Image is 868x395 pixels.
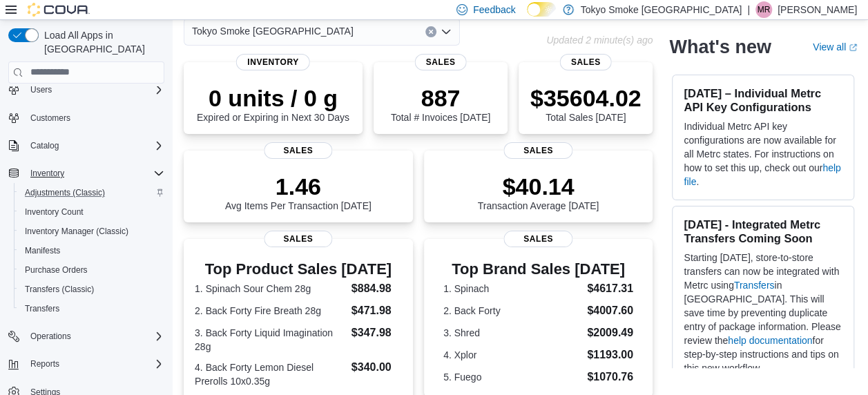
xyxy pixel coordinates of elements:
button: Customers [3,108,170,128]
h3: Top Brand Sales [DATE] [443,261,633,278]
span: Dark Mode [527,17,528,17]
div: Expired or Expiring in Next 30 Days [197,84,349,123]
p: [PERSON_NAME] [778,1,857,18]
span: Transfers [19,300,164,317]
dt: 1. Spinach [443,282,581,296]
dt: 4. Xplor [443,348,581,362]
span: Sales [560,54,612,70]
a: Inventory Manager (Classic) [19,223,134,240]
p: | [747,1,750,18]
span: Transfers [25,303,59,314]
dd: $884.98 [351,280,402,297]
a: Purchase Orders [19,262,93,278]
span: Operations [25,328,164,345]
div: Total # Invoices [DATE] [391,84,490,123]
dt: 2. Back Forty Fire Breath 28g [195,304,346,318]
svg: External link [849,44,857,52]
dd: $2009.49 [587,325,633,341]
div: Mariana Reimer [755,1,772,18]
button: Inventory [3,164,170,183]
p: $35604.02 [530,84,642,112]
span: Purchase Orders [25,264,88,276]
div: Total Sales [DATE] [530,84,642,123]
button: Manifests [14,241,170,260]
a: View allExternal link [813,41,857,52]
span: Feedback [473,3,515,17]
span: MR [758,1,771,18]
span: Operations [30,331,71,342]
h3: [DATE] - Integrated Metrc Transfers Coming Soon [684,218,842,245]
span: Customers [25,109,164,126]
a: Adjustments (Classic) [19,184,110,201]
button: Operations [25,328,77,345]
span: Reports [30,358,59,369]
span: Customers [30,113,70,124]
span: Manifests [19,242,164,259]
dd: $347.98 [351,325,402,341]
input: Dark Mode [527,2,556,17]
span: Transfers (Classic) [19,281,164,298]
a: Manifests [19,242,66,259]
a: Inventory Count [19,204,89,220]
a: Customers [25,110,76,126]
button: Purchase Orders [14,260,170,280]
button: Adjustments (Classic) [14,183,170,202]
span: Catalog [30,140,59,151]
span: Adjustments (Classic) [25,187,105,198]
dd: $1070.76 [587,369,633,385]
button: Transfers (Classic) [14,280,170,299]
dd: $471.98 [351,302,402,319]
div: Transaction Average [DATE] [478,173,599,211]
span: Sales [504,231,572,247]
span: Reports [25,356,164,372]
span: Load All Apps in [GEOGRAPHIC_DATA] [39,28,164,56]
p: $40.14 [478,173,599,200]
span: Sales [264,231,332,247]
button: Catalog [25,137,64,154]
span: Inventory Count [19,204,164,220]
span: Catalog [25,137,164,154]
button: Inventory Manager (Classic) [14,222,170,241]
span: Manifests [25,245,60,256]
button: Open list of options [441,26,452,37]
dt: 3. Back Forty Liquid Imagination 28g [195,326,346,354]
span: Inventory [30,168,64,179]
span: Inventory [236,54,310,70]
dt: 2. Back Forty [443,304,581,318]
span: Inventory Manager (Classic) [19,223,164,240]
button: Reports [3,354,170,374]
p: 0 units / 0 g [197,84,349,112]
img: Cova [28,3,90,17]
h3: Top Product Sales [DATE] [195,261,402,278]
dd: $4007.60 [587,302,633,319]
span: Tokyo Smoke [GEOGRAPHIC_DATA] [192,23,354,39]
p: Tokyo Smoke [GEOGRAPHIC_DATA] [581,1,742,18]
p: 887 [391,84,490,112]
p: Individual Metrc API key configurations are now available for all Metrc states. For instructions ... [684,119,842,189]
p: Updated 2 minute(s) ago [546,35,653,46]
div: Avg Items Per Transaction [DATE] [225,173,372,211]
button: Reports [25,356,65,372]
span: Sales [504,142,572,159]
a: Transfers [19,300,65,317]
span: Adjustments (Classic) [19,184,164,201]
dt: 5. Fuego [443,370,581,384]
button: Operations [3,327,170,346]
h2: What's new [669,36,771,58]
p: Starting [DATE], store-to-store transfers can now be integrated with Metrc using in [GEOGRAPHIC_D... [684,251,842,375]
span: Inventory Manager (Classic) [25,226,128,237]
span: Users [25,81,164,98]
a: Transfers (Classic) [19,281,99,298]
span: Sales [415,54,467,70]
span: Transfers (Classic) [25,284,94,295]
span: Inventory [25,165,164,182]
button: Inventory Count [14,202,170,222]
span: Users [30,84,52,95]
button: Users [3,80,170,99]
dd: $340.00 [351,359,402,376]
button: Transfers [14,299,170,318]
dt: 3. Shred [443,326,581,340]
span: Inventory Count [25,206,84,218]
h3: [DATE] – Individual Metrc API Key Configurations [684,86,842,114]
dd: $4617.31 [587,280,633,297]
